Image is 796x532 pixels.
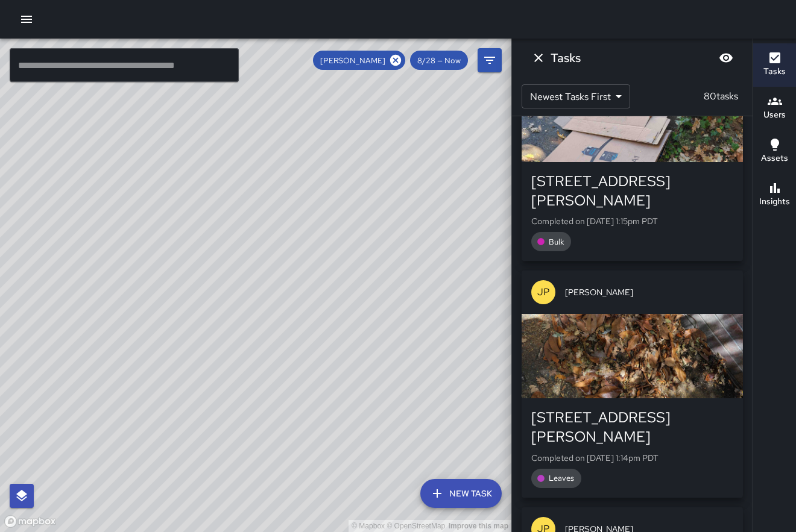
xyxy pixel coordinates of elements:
[531,215,733,227] p: Completed on [DATE] 1:15pm PDT
[531,172,733,210] div: [STREET_ADDRESS][PERSON_NAME]
[761,152,788,165] h6: Assets
[478,48,502,72] button: Filters
[753,130,796,174] button: Assets
[542,473,581,483] span: Leaves
[714,46,738,70] button: Blur
[759,195,790,208] h6: Insights
[753,87,796,130] button: Users
[763,65,786,78] h6: Tasks
[537,285,549,299] p: JP
[313,55,393,66] span: [PERSON_NAME]
[565,286,733,298] span: [PERSON_NAME]
[522,34,743,261] button: JP[PERSON_NAME][STREET_ADDRESS][PERSON_NAME]Completed on [DATE] 1:15pm PDTBulk
[763,108,786,122] h6: Users
[699,89,743,104] p: 80 tasks
[753,43,796,87] button: Tasks
[420,479,502,508] button: New Task
[531,452,733,464] p: Completed on [DATE] 1:14pm PDT
[531,408,733,446] div: [STREET_ADDRESS][PERSON_NAME]
[526,46,551,70] button: Dismiss
[410,55,468,66] span: 8/28 — Now
[522,271,743,497] button: JP[PERSON_NAME][STREET_ADDRESS][PERSON_NAME]Completed on [DATE] 1:14pm PDTLeaves
[551,48,581,67] h6: Tasks
[753,174,796,217] button: Insights
[313,51,405,70] div: [PERSON_NAME]
[542,237,571,247] span: Bulk
[522,84,630,108] div: Newest Tasks First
